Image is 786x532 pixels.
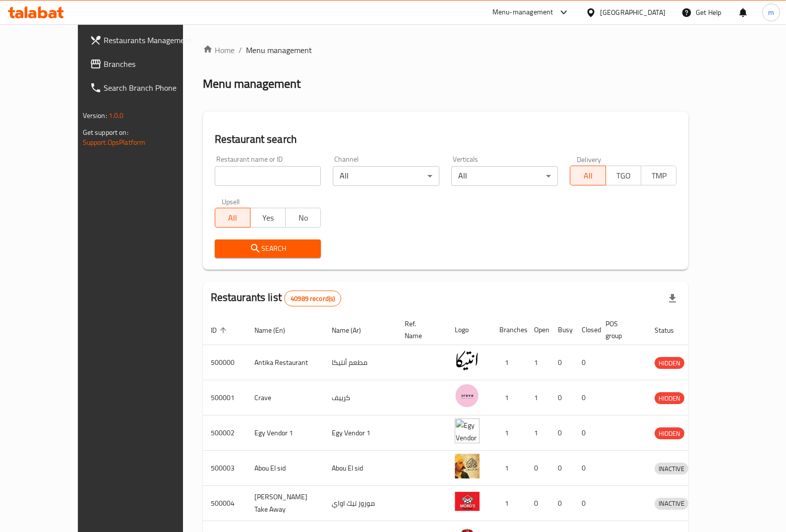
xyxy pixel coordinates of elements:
button: TGO [605,166,641,185]
span: Search Branch Phone [104,82,201,94]
button: All [215,208,250,228]
td: 0 [550,415,574,451]
th: Busy [550,315,574,345]
h2: Restaurant search [215,132,677,147]
span: m [768,7,774,18]
td: 0 [574,451,598,486]
td: Crave [246,380,324,415]
a: Search Branch Phone [82,76,209,100]
div: Total records count [284,291,341,306]
span: TMP [645,169,672,183]
div: All [333,166,439,186]
span: HIDDEN [655,428,684,439]
span: Branches [104,58,201,70]
a: Home [203,44,235,56]
th: Logo [447,315,491,345]
td: 500002 [203,415,246,451]
button: All [570,166,605,185]
td: Abou El sid [246,451,324,486]
li: / [239,44,242,56]
a: Restaurants Management [82,28,209,52]
button: TMP [641,166,676,185]
td: 0 [574,486,598,521]
span: Name (Ar) [332,324,374,336]
div: All [451,166,558,186]
span: Search [223,242,313,255]
span: All [219,211,246,225]
span: Version: [83,109,107,122]
label: Delivery [577,156,602,163]
div: HIDDEN [655,392,684,404]
td: 0 [526,451,550,486]
td: Abou El sid [324,451,397,486]
td: 0 [526,486,550,521]
span: 40989 record(s) [285,294,341,303]
td: 1 [491,380,526,415]
div: [GEOGRAPHIC_DATA] [600,7,665,18]
span: POS group [605,318,635,342]
td: 1 [491,415,526,451]
th: Branches [491,315,526,345]
span: No [290,211,317,225]
span: TGO [610,169,637,183]
td: Egy Vendor 1 [324,415,397,451]
a: Support.OpsPlatform [83,136,146,149]
span: Get support on: [83,126,128,139]
span: Status [655,324,687,336]
h2: Restaurants list [211,290,342,306]
td: 1 [491,486,526,521]
button: Yes [250,208,286,228]
td: 0 [574,345,598,380]
div: Export file [661,287,684,310]
span: 1.0.0 [109,109,124,122]
nav: breadcrumb [203,44,689,56]
td: 500001 [203,380,246,415]
div: HIDDEN [655,427,684,439]
span: INACTIVE [655,498,688,509]
a: Branches [82,52,209,76]
td: 1 [526,345,550,380]
span: Menu management [246,44,312,56]
td: 1 [526,415,550,451]
span: Yes [254,211,282,225]
label: Upsell [222,198,240,205]
div: HIDDEN [655,357,684,369]
td: 500000 [203,345,246,380]
td: موروز تيك اواي [324,486,397,521]
td: [PERSON_NAME] Take Away [246,486,324,521]
span: Name (En) [254,324,298,336]
div: Menu-management [492,6,553,18]
td: 0 [550,451,574,486]
div: INACTIVE [655,498,688,510]
img: Egy Vendor 1 [455,418,480,443]
h2: Menu management [203,76,301,92]
th: Open [526,315,550,345]
span: All [574,169,602,183]
td: 0 [550,345,574,380]
th: Closed [574,315,598,345]
button: Search [215,239,321,258]
span: ID [211,324,230,336]
input: Search for restaurant name or ID.. [215,166,321,186]
span: INACTIVE [655,463,688,474]
td: 1 [526,380,550,415]
td: مطعم أنتيكا [324,345,397,380]
img: Antika Restaurant [455,348,480,373]
span: HIDDEN [655,357,684,369]
img: Abou El sid [455,454,480,478]
td: Egy Vendor 1 [246,415,324,451]
td: 1 [491,451,526,486]
td: 500004 [203,486,246,521]
td: 0 [550,486,574,521]
td: Antika Restaurant [246,345,324,380]
span: Ref. Name [405,318,435,342]
td: 0 [574,380,598,415]
td: 0 [574,415,598,451]
td: كرييف [324,380,397,415]
td: 1 [491,345,526,380]
span: Restaurants Management [104,34,201,46]
button: No [285,208,321,228]
img: Moro's Take Away [455,489,480,514]
img: Crave [455,383,480,408]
